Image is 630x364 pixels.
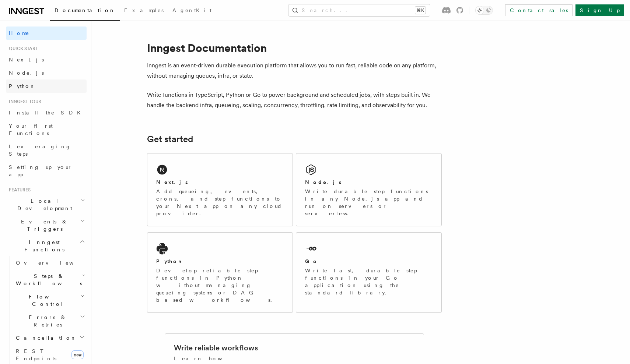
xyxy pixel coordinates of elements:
h1: Inngest Documentation [147,41,442,54]
button: Toggle dark mode [475,6,493,15]
a: Get started [147,134,193,144]
p: Add queueing, events, crons, and step functions to your Next app on any cloud provider. [156,188,284,217]
a: Node.js [6,66,87,79]
span: Errors & Retries [13,314,80,328]
h2: Go [305,258,318,265]
a: Overview [13,256,87,269]
span: Documentation [55,7,115,13]
span: Overview [16,260,92,266]
p: Write fast, durable step functions in your Go application using the standard library. [305,267,433,296]
span: Python [9,83,36,89]
button: Local Development [6,194,87,215]
span: Setting up your app [9,164,72,177]
p: Write functions in TypeScript, Python or Go to power background and scheduled jobs, with steps bu... [147,90,442,110]
a: AgentKit [168,2,216,20]
span: Local Development [6,197,80,212]
p: Write durable step functions in any Node.js app and run on servers or serverless. [305,188,433,217]
a: Sign Up [575,4,624,16]
a: Next.jsAdd queueing, events, crons, and step functions to your Next app on any cloud provider. [147,153,293,226]
span: Leveraging Steps [9,144,71,157]
h2: Node.js [305,179,342,186]
kbd: ⌘K [415,7,426,14]
a: Examples [120,2,168,20]
p: Inngest is an event-driven durable execution platform that allows you to run fast, reliable code ... [147,60,442,81]
a: Documentation [50,2,120,21]
span: Home [9,29,29,37]
button: Flow Control [13,290,87,311]
span: Steps & Workflows [13,272,82,287]
a: Leveraging Steps [6,140,87,160]
span: Events & Triggers [6,218,80,233]
p: Develop reliable step functions in Python without managing queueing systems or DAG based workflows. [156,267,284,304]
button: Cancellation [13,331,87,344]
button: Events & Triggers [6,215,87,236]
span: new [71,350,84,359]
a: Home [6,26,87,40]
a: Install the SDK [6,106,87,119]
span: Install the SDK [9,110,85,116]
button: Search...⌘K [288,4,430,16]
button: Steps & Workflows [13,269,87,290]
span: Flow Control [13,293,80,308]
span: Node.js [9,70,44,76]
button: Errors & Retries [13,311,87,331]
h2: Python [156,258,183,265]
span: Inngest tour [6,99,41,105]
a: Setting up your app [6,160,87,181]
span: Inngest Functions [6,238,80,253]
a: Next.js [6,53,87,66]
span: Features [6,187,31,193]
a: Your first Functions [6,119,87,140]
span: AgentKit [172,7,211,13]
span: Your first Functions [9,123,53,136]
span: Examples [124,7,164,13]
a: Node.jsWrite durable step functions in any Node.js app and run on servers or serverless. [296,153,442,226]
h2: Write reliable workflows [174,343,258,353]
a: Python [6,79,87,93]
span: Cancellation [13,334,77,342]
a: GoWrite fast, durable step functions in your Go application using the standard library. [296,232,442,313]
span: Next.js [9,57,44,63]
a: Contact sales [505,4,573,16]
span: Quick start [6,46,38,52]
a: PythonDevelop reliable step functions in Python without managing queueing systems or DAG based wo... [147,232,293,313]
button: Inngest Functions [6,236,87,256]
h2: Next.js [156,179,188,186]
span: REST Endpoints [16,348,56,361]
